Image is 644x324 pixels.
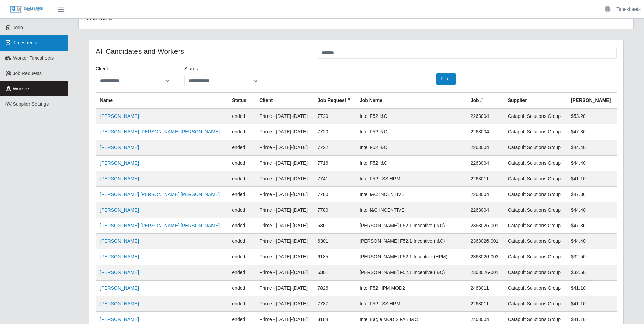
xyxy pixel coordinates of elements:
td: Prime - [DATE]-[DATE] [255,265,313,281]
td: Prime - [DATE]-[DATE] [255,249,313,265]
td: ended [228,296,255,312]
a: [PERSON_NAME] [100,301,139,306]
td: Prime - [DATE]-[DATE] [255,187,313,202]
td: 7722 [313,140,355,156]
td: ended [228,281,255,296]
td: ended [228,249,255,265]
a: Timesheets [616,6,641,13]
td: Catapult Solutions Group [504,249,567,265]
td: Catapult Solutions Group [504,202,567,218]
a: [PERSON_NAME] [100,238,139,244]
td: 7780 [313,202,355,218]
span: Timesheets [13,40,37,46]
td: 2263004 [466,108,504,124]
td: $32.50 [567,265,617,281]
a: [PERSON_NAME] [100,176,139,181]
span: Supplier Settings [13,101,49,107]
label: Status: [184,65,199,72]
td: $44.40 [567,202,617,218]
td: 6301 [313,218,355,234]
span: Todo [13,25,23,30]
td: $44.40 [567,234,617,249]
td: 7720 [313,108,355,124]
td: Intel F52 I&C [355,156,466,171]
a: [PERSON_NAME] [100,113,139,119]
td: 6301 [313,265,355,281]
span: Workers [13,86,31,91]
a: [PERSON_NAME] [100,270,139,275]
span: Worker Timesheets [13,55,54,61]
td: 6301 [313,234,355,249]
td: ended [228,124,255,140]
td: 7737 [313,296,355,312]
span: Job Requests [13,71,42,76]
td: $41.10 [567,296,617,312]
a: [PERSON_NAME] [PERSON_NAME] [PERSON_NAME] [100,223,220,228]
td: $32.50 [567,249,617,265]
td: $44.40 [567,140,617,156]
td: ended [228,187,255,202]
td: $41.10 [567,171,617,187]
td: Catapult Solutions Group [504,108,567,124]
th: Supplier [504,93,567,109]
td: Intel F52 I&C [355,124,466,140]
td: Prime - [DATE]-[DATE] [255,156,313,171]
th: Client [255,93,313,109]
td: Prime - [DATE]-[DATE] [255,234,313,249]
a: [PERSON_NAME] [100,317,139,322]
a: [PERSON_NAME] [PERSON_NAME] [PERSON_NAME] [100,129,220,134]
td: Intel I&C INCENTIVE [355,202,466,218]
td: [PERSON_NAME] F52.1 Incentive (I&C) [355,265,466,281]
td: $47.36 [567,124,617,140]
td: Prime - [DATE]-[DATE] [255,171,313,187]
a: [PERSON_NAME] [100,254,139,259]
td: 2363026-001 [466,218,504,234]
th: Job Name [355,93,466,109]
td: 7826 [313,281,355,296]
td: Intel F52 HPM MOD2 [355,281,466,296]
a: [PERSON_NAME] [PERSON_NAME] [PERSON_NAME] [100,192,220,197]
td: ended [228,218,255,234]
a: [PERSON_NAME] [100,207,139,213]
td: Prime - [DATE]-[DATE] [255,296,313,312]
th: [PERSON_NAME] [567,93,617,109]
td: Prime - [DATE]-[DATE] [255,140,313,156]
td: Catapult Solutions Group [504,156,567,171]
td: 2263011 [466,296,504,312]
td: 7716 [313,156,355,171]
td: 2263004 [466,124,504,140]
a: [PERSON_NAME] [100,145,139,150]
td: Catapult Solutions Group [504,265,567,281]
td: [PERSON_NAME] F52.1 Incentive (I&C) [355,218,466,234]
a: [PERSON_NAME] [100,160,139,166]
th: Name [96,93,228,109]
td: 7741 [313,171,355,187]
td: [PERSON_NAME] F52.1 Incentive (HPM) [355,249,466,265]
td: Prime - [DATE]-[DATE] [255,202,313,218]
td: Intel F52 I&C [355,140,466,156]
td: Catapult Solutions Group [504,187,567,202]
td: ended [228,234,255,249]
button: Filter [436,73,456,85]
td: 2263011 [466,171,504,187]
a: [PERSON_NAME] [100,285,139,291]
td: Intel F52 LSS HPM [355,171,466,187]
td: Prime - [DATE]-[DATE] [255,218,313,234]
td: 7780 [313,187,355,202]
td: [PERSON_NAME] F52.1 Incentive (I&C) [355,234,466,249]
td: 2263004 [466,140,504,156]
th: Status [228,93,255,109]
td: Catapult Solutions Group [504,171,567,187]
th: Job Request # [313,93,355,109]
td: Catapult Solutions Group [504,124,567,140]
td: ended [228,140,255,156]
td: Catapult Solutions Group [504,296,567,312]
td: 7720 [313,124,355,140]
td: 2363026-001 [466,234,504,249]
td: 2463011 [466,281,504,296]
td: Intel I&C INCENTIVE [355,187,466,202]
td: ended [228,265,255,281]
td: Intel F52 I&C [355,108,466,124]
img: SLM Logo [10,6,43,13]
td: Prime - [DATE]-[DATE] [255,108,313,124]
